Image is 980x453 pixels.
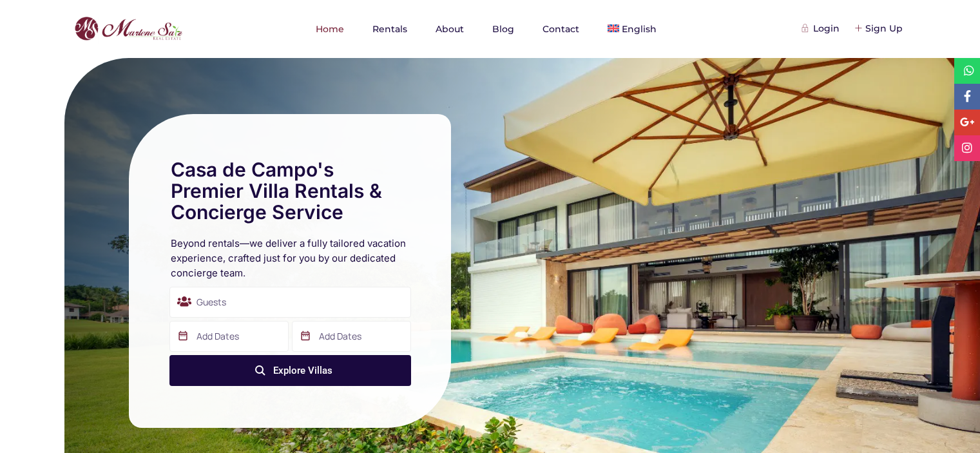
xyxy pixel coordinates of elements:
input: Add Dates [292,321,411,352]
span: English [622,23,657,35]
div: Sign Up [856,21,903,35]
h2: Beyond rentals—we deliver a fully tailored vacation experience, crafted just for you by our dedic... [171,236,409,280]
div: Guests [169,287,411,318]
input: Add Dates [169,321,289,352]
img: logo [71,14,186,44]
h1: Casa de Campo's Premier Villa Rentals & Concierge Service [171,159,409,223]
div: Login [803,21,840,35]
button: Explore Villas [169,355,411,386]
